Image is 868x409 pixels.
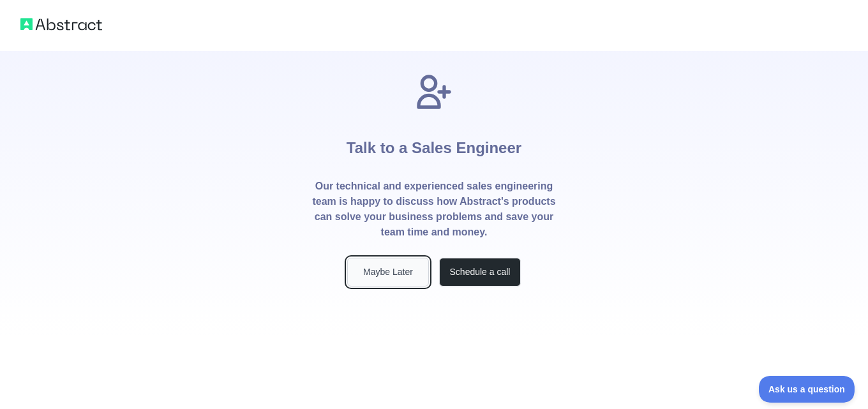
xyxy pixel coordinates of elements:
img: Abstract logo [20,15,102,33]
p: Our technical and experienced sales engineering team is happy to discuss how Abstract's products ... [311,179,557,240]
iframe: Toggle Customer Support [759,376,855,403]
button: Schedule a call [439,258,521,286]
button: Maybe Later [347,258,429,286]
h1: Talk to a Sales Engineer [347,112,521,179]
